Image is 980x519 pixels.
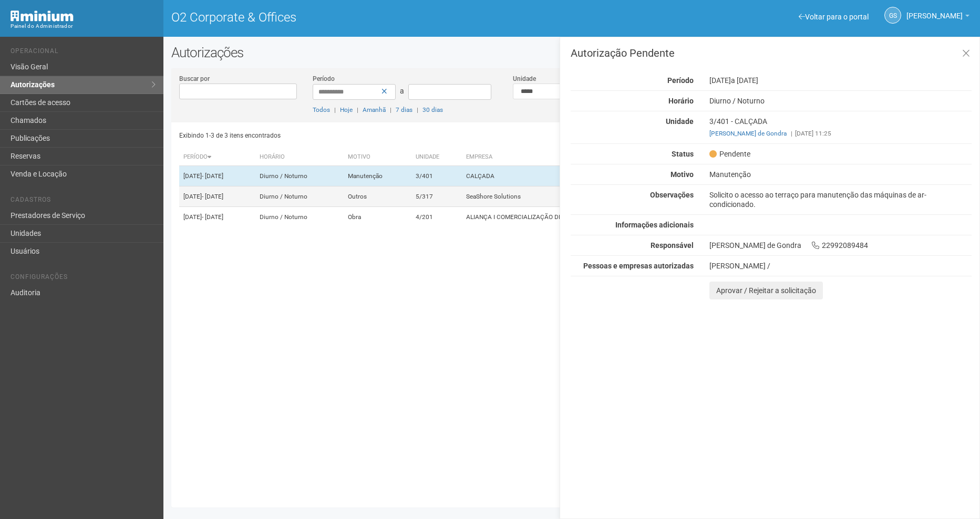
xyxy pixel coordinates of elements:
td: Obra [344,207,411,227]
span: Pendente [709,149,750,159]
span: | [334,106,336,113]
td: Diurno / Noturno [255,207,344,227]
li: Configurações [11,273,156,284]
span: - [DATE] [202,213,223,221]
li: Cadastros [11,196,156,207]
label: Período [313,74,335,84]
td: 4/201 [411,207,462,227]
label: Unidade [513,74,536,84]
strong: Informações adicionais [615,221,694,229]
td: [DATE] [179,207,255,227]
div: Manutenção [702,170,979,179]
a: GS [884,7,901,24]
h1: O2 Corporate & Offices [171,11,564,24]
a: [PERSON_NAME] de Gondra [709,130,787,137]
span: | [417,106,418,113]
td: Outros [344,186,411,207]
button: Aprovar / Rejeitar a solicitação [709,282,823,299]
a: 30 dias [422,106,443,113]
div: Exibindo 1-3 de 3 itens encontrados [179,128,569,143]
div: Diurno / Noturno [702,96,979,106]
strong: Horário [668,97,694,105]
span: | [357,106,358,113]
th: Motivo [344,149,411,166]
h2: Autorizações [171,45,972,60]
th: Empresa [462,149,741,166]
img: Minium [11,11,74,22]
td: [DATE] [179,186,255,207]
div: [PERSON_NAME] / [709,261,972,271]
a: [PERSON_NAME] [906,13,969,22]
span: - [DATE] [202,193,223,200]
span: | [791,130,792,137]
td: Manutenção [344,166,411,186]
span: a [400,87,404,95]
h3: Autorização Pendente [571,48,972,58]
div: [PERSON_NAME] de Gondra 22992089484 [702,241,979,250]
div: [DATE] [702,76,979,85]
strong: Responsável [651,241,694,250]
strong: Pessoas e empresas autorizadas [583,262,694,270]
td: Diurno / Noturno [255,166,344,186]
label: Buscar por [179,74,210,84]
td: CALÇADA [462,166,741,186]
strong: Motivo [670,170,694,179]
span: | [390,106,391,113]
td: SeaShore Solutions [462,186,741,207]
span: a [DATE] [731,76,758,85]
th: Horário [255,149,344,166]
div: [DATE] 11:25 [709,129,972,138]
strong: Status [672,150,694,158]
a: Voltar para o portal [799,13,869,21]
div: 3/401 - CALÇADA [702,117,979,138]
td: Diurno / Noturno [255,186,344,207]
td: 5/317 [411,186,462,207]
td: 3/401 [411,166,462,186]
td: [DATE] [179,166,255,186]
a: Hoje [340,106,353,113]
strong: Observações [650,191,694,199]
a: Todos [313,106,330,113]
li: Operacional [11,47,156,58]
a: 7 dias [396,106,412,113]
div: Solicito o acesso ao terraço para manutenção das máquinas de ar-condicionado. [702,190,979,209]
span: - [DATE] [202,172,223,180]
th: Período [179,149,255,166]
div: Painel do Administrador [11,22,156,31]
strong: Unidade [666,117,694,126]
a: Amanhã [363,106,386,113]
td: ALIANÇA I COMERCIALIZAÇÃO DE BIOCOMBUSTÍVEIS E ENE [462,207,741,227]
th: Unidade [411,149,462,166]
strong: Período [667,76,694,85]
span: Gabriela Souza [906,2,963,20]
